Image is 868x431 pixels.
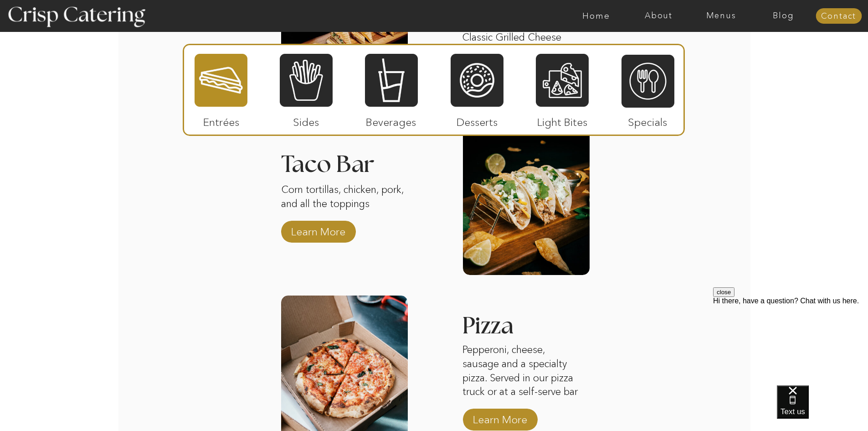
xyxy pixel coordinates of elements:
[470,404,530,431] a: Learn More
[713,287,868,397] iframe: podium webchat widget prompt
[617,107,678,133] p: Specials
[191,107,252,133] p: Entrées
[288,216,349,243] a: Learn More
[752,11,815,21] a: Blog
[816,12,862,21] a: Contact
[627,11,690,21] a: About
[462,343,584,399] p: Pepperoni, cheese, sausage and a specialty pizza. Served in our pizza truck or at a self-serve bar
[361,107,421,133] p: Beverages
[447,107,508,133] p: Desserts
[281,153,408,164] h3: Taco Bar
[777,385,868,431] iframe: podium webchat widget bubble
[281,183,408,227] p: Corn tortillas, chicken, pork, and all the toppings
[532,107,593,133] p: Light Bites
[690,11,752,21] a: Menus
[565,11,627,21] a: Home
[276,107,336,133] p: Sides
[462,314,557,341] h3: Pizza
